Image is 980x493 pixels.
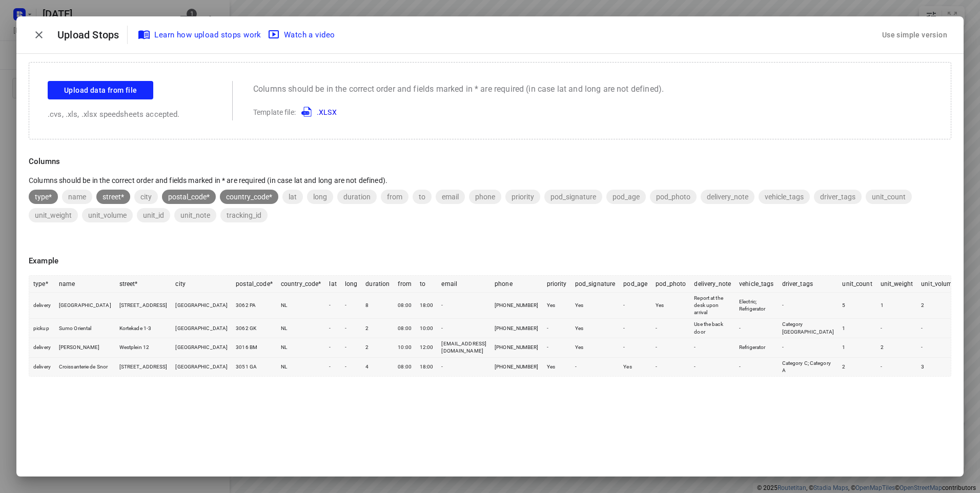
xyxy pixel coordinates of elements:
td: 18:00 [416,292,438,319]
span: long [307,193,333,201]
td: - [341,292,362,319]
td: [GEOGRAPHIC_DATA] [55,292,115,319]
th: phone [491,276,543,293]
td: - [437,357,491,376]
td: Yes [571,292,620,319]
td: 1 [876,292,917,319]
p: Columns [29,156,951,168]
th: pod_signature [571,276,620,293]
span: lat [282,193,303,201]
td: 1 [838,338,876,358]
td: Croissanterie de Snor [55,357,115,376]
span: Upload data from file [64,84,137,97]
td: Yes [651,292,690,319]
td: 12:00 [416,338,438,358]
td: [STREET_ADDRESS] [115,292,172,319]
td: [PHONE_NUMBER] [491,292,543,319]
span: driver_tags [814,193,862,201]
td: - [341,319,362,338]
p: Columns should be in the correct order and fields marked in * are required (in case lat and long ... [253,83,664,95]
button: Upload data from file [48,81,153,99]
td: [GEOGRAPHIC_DATA] [171,292,232,319]
td: 10:00 [416,319,438,338]
span: email [436,193,465,201]
div: Use simple version [880,27,949,44]
th: delivery_note [690,276,735,293]
td: pickup [29,319,55,338]
span: pod_age [606,193,646,201]
td: Yes [619,357,651,376]
td: 8 [361,292,394,319]
td: 2 [361,319,394,338]
td: - [325,292,340,319]
td: - [778,292,839,319]
td: 1 [838,319,876,338]
th: unit_volume [917,276,959,293]
th: to [416,276,438,293]
td: Yes [543,292,571,319]
td: - [619,338,651,358]
td: - [325,319,340,338]
span: priority [505,193,540,201]
span: country_code* [220,193,278,201]
td: - [619,319,651,338]
td: - [341,338,362,358]
span: pod_signature [544,193,602,201]
td: - [690,357,735,376]
td: [EMAIL_ADDRESS][DOMAIN_NAME] [437,338,491,358]
span: delivery_note [701,193,754,201]
th: lat [325,276,340,293]
td: - [619,292,651,319]
td: delivery [29,357,55,376]
th: type* [29,276,55,293]
td: - [543,319,571,338]
td: [PHONE_NUMBER] [491,338,543,358]
td: Yes [571,338,620,358]
td: Sumo Oriental [55,319,115,338]
p: .cvs, .xls, .xlsx speedsheets accepted. [48,109,212,120]
span: unit_id [137,211,170,219]
button: Watch a video [266,26,339,44]
td: - [437,292,491,319]
td: Category C; Category A [778,357,839,376]
th: vehicle_tags [735,276,778,293]
th: long [341,276,362,293]
td: - [651,338,690,358]
td: - [735,357,778,376]
th: postal_code* [232,276,277,293]
td: - [917,319,959,338]
td: - [876,357,917,376]
span: Watch a video [270,28,335,42]
td: - [735,319,778,338]
td: - [876,319,917,338]
td: 2 [361,338,394,358]
td: [GEOGRAPHIC_DATA] [171,338,232,358]
td: - [571,357,620,376]
th: driver_tags [778,276,839,293]
span: unit_volume [82,211,133,219]
th: duration [361,276,394,293]
span: Learn how upload stops work [140,28,261,42]
td: Refrigerator [735,338,778,358]
td: - [341,357,362,376]
span: city [134,193,158,201]
td: NL [277,338,325,358]
img: XLSX [301,106,314,118]
td: 2 [876,338,917,358]
td: Category [GEOGRAPHIC_DATA] [778,319,839,338]
p: Template file: [253,106,664,118]
td: Report at the desk upon arrival [690,292,735,319]
td: - [778,338,839,358]
td: 4 [361,357,394,376]
th: unit_count [838,276,876,293]
span: unit_weight [29,211,78,219]
td: 3062 GK [232,319,277,338]
th: city [171,276,232,293]
td: - [543,338,571,358]
td: [PHONE_NUMBER] [491,357,543,376]
td: 3051 GA [232,357,277,376]
th: pod_photo [651,276,690,293]
td: 3062 PA [232,292,277,319]
td: - [651,319,690,338]
span: postal_code* [162,193,216,201]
